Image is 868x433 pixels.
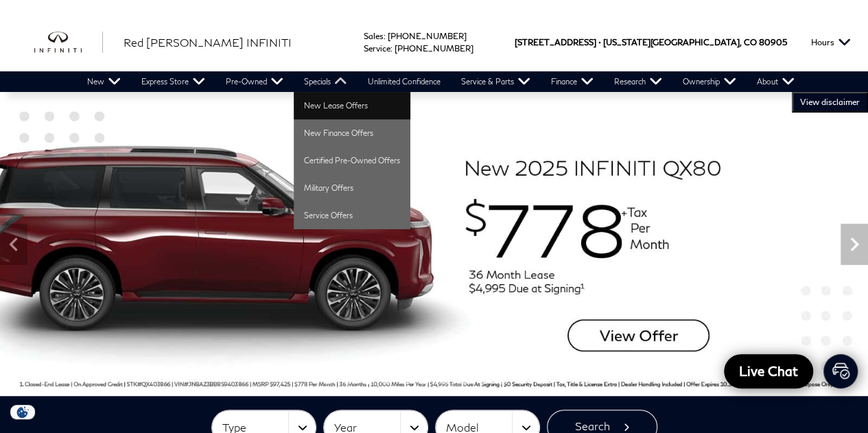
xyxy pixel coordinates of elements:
[533,371,547,384] span: Go to slide 12
[294,92,410,119] a: New Lease Offers
[603,13,742,71] span: [US_STATE][GEOGRAPHIC_DATA],
[418,371,432,384] span: Go to slide 6
[744,13,757,71] span: CO
[215,71,294,92] a: Pre-Owned
[7,405,38,419] img: Opt-Out Icon
[732,362,805,379] span: Live Chat
[800,97,860,108] span: VIEW DISCLAIMER
[514,371,528,384] span: Go to slide 11
[604,71,672,92] a: Research
[451,71,541,92] a: Service & Parts
[515,13,601,71] span: [STREET_ADDRESS] •
[294,174,410,202] a: Military Offers
[541,71,604,92] a: Finance
[395,43,473,54] a: [PHONE_NUMBER]
[294,71,357,92] a: Specials
[476,371,489,384] span: Go to slide 9
[322,371,336,384] span: Go to slide 1
[724,354,813,388] a: Live Chat
[456,371,470,384] span: Go to slide 8
[823,354,858,388] a: Cart
[437,371,451,384] span: Go to slide 7
[384,31,386,41] span: :
[747,71,805,92] a: About
[7,405,38,419] section: Click to Open Cookie Consent Modal
[294,202,410,229] a: Service Offers
[294,119,410,147] a: New Finance Offers
[77,71,805,92] nav: Main Navigation
[124,34,292,51] a: Red [PERSON_NAME] INFINITI
[294,147,410,174] a: Certified Pre-Owned Offers
[495,371,508,384] span: Go to slide 10
[792,92,868,113] button: VIEW DISCLAIMER
[804,13,858,71] button: Open the hours dropdown
[841,224,868,265] div: Next
[364,31,384,41] span: Sales
[672,71,747,92] a: Ownership
[360,371,374,384] span: Go to slide 3
[364,43,390,54] span: Service
[77,71,131,92] a: New
[390,43,392,54] span: :
[341,371,355,384] span: Go to slide 2
[131,71,215,92] a: Express Store
[388,31,467,41] a: [PHONE_NUMBER]
[34,32,103,54] a: infiniti
[357,71,451,92] a: Unlimited Confidence
[34,32,103,54] img: INFINITI
[124,36,292,49] span: Red [PERSON_NAME] INFINITI
[515,37,787,47] a: [STREET_ADDRESS] • [US_STATE][GEOGRAPHIC_DATA], CO 80905
[759,13,787,71] span: 80905
[379,371,393,384] span: Go to slide 4
[399,371,412,384] span: Go to slide 5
